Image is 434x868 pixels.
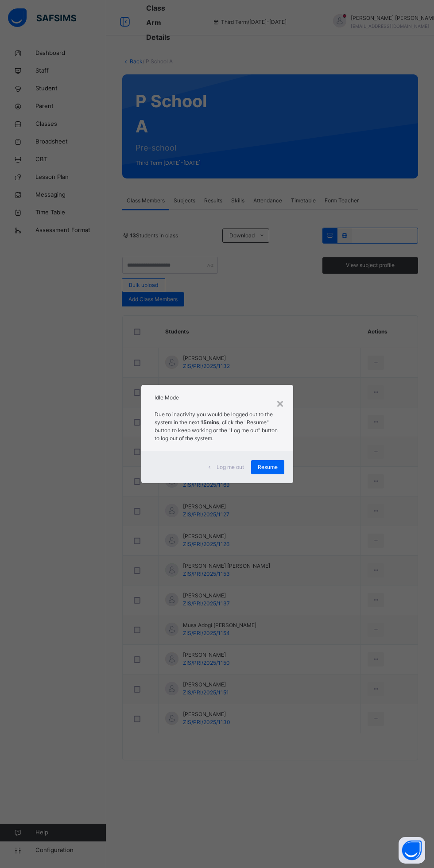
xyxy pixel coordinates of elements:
button: Open asap [399,837,425,864]
strong: 15mins [201,419,219,426]
span: Resume [258,463,278,471]
div: × [276,394,284,412]
p: Due to inactivity you would be logged out to the system in the next , click the "Resume" button t... [155,411,280,442]
h2: Idle Mode [155,394,280,402]
span: Log me out [217,463,244,471]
